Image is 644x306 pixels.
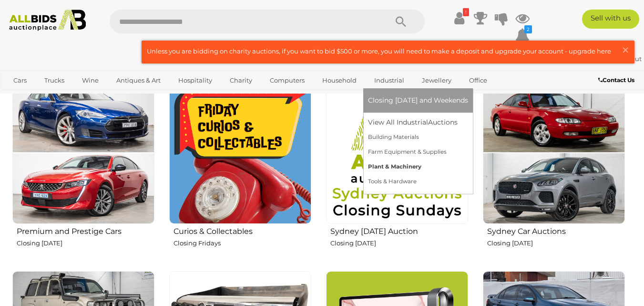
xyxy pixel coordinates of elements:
[482,81,625,264] a: Sydney Car Auctions Closing [DATE]
[110,73,167,88] a: Antiques & Art
[12,81,154,264] a: Premium and Prestige Cars Closing [DATE]
[330,225,468,236] h2: Sydney [DATE] Auction
[377,10,425,33] button: Search
[598,75,637,85] a: Contact Us
[169,81,311,264] a: Curios & Collectables Closing Fridays
[515,27,530,44] a: 2
[330,238,468,249] p: Closing [DATE]
[463,8,469,16] i: !
[487,225,625,236] h2: Sydney Car Auctions
[174,225,311,236] h2: Curios & Collectables
[582,10,639,29] a: Sell with us
[598,76,634,84] b: Contact Us
[12,82,154,224] img: Premium and Prestige Cars
[264,73,311,88] a: Computers
[524,25,532,33] i: 2
[169,82,311,224] img: Curios & Collectables
[17,225,154,236] h2: Premium and Prestige Cars
[172,73,218,88] a: Hospitality
[224,73,258,88] a: Charity
[7,88,39,104] a: Sports
[7,73,33,88] a: Cars
[326,81,468,264] a: Sydney [DATE] Auction Closing [DATE]
[38,73,71,88] a: Trucks
[487,238,625,249] p: Closing [DATE]
[76,73,105,88] a: Wine
[416,73,458,88] a: Jewellery
[174,238,311,249] p: Closing Fridays
[483,82,625,224] img: Sydney Car Auctions
[17,238,154,249] p: Closing [DATE]
[326,82,468,224] img: Sydney Sunday Auction
[463,73,493,88] a: Office
[44,88,124,104] a: [GEOGRAPHIC_DATA]
[621,41,630,59] span: ×
[368,73,410,88] a: Industrial
[452,10,467,27] a: !
[316,73,363,88] a: Household
[5,10,91,31] img: Allbids.com.au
